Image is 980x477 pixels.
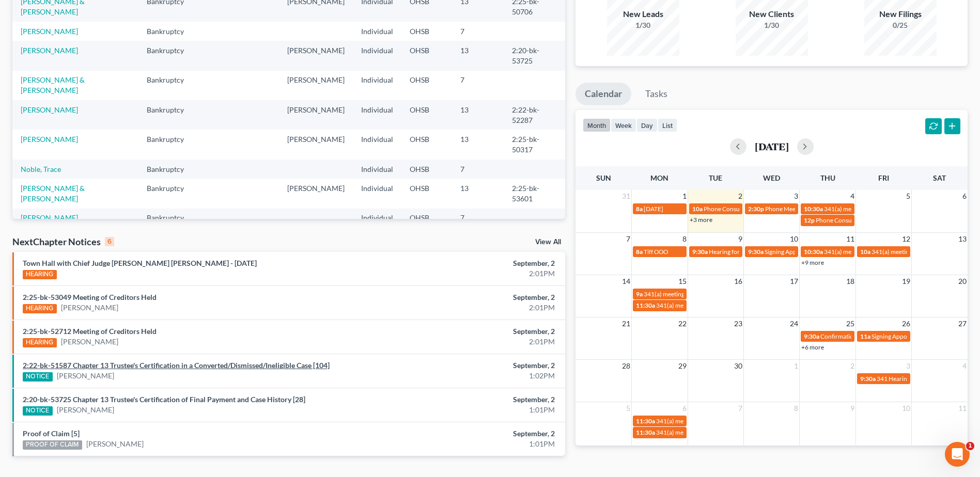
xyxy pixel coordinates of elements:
[901,233,911,245] span: 12
[384,292,555,303] div: September, 2
[737,402,743,415] span: 7
[23,327,157,336] a: 2:25-bk-52712 Meeting of Creditors Held
[793,190,799,202] span: 3
[793,402,799,415] span: 8
[804,248,823,256] span: 10:30a
[504,100,565,130] td: 2:22-bk-52287
[384,439,555,449] div: 1:01PM
[625,233,631,245] span: 7
[804,216,815,224] span: 12p
[945,442,970,467] iframe: Intercom live chat
[957,402,968,415] span: 11
[452,160,504,179] td: 7
[864,20,937,30] div: 0/25
[677,275,688,288] span: 15
[23,270,57,279] div: HEARING
[61,337,118,347] a: [PERSON_NAME]
[801,343,824,351] a: +6 more
[138,160,203,179] td: Bankruptcy
[452,100,504,130] td: 13
[704,205,810,213] span: Phone Consultation - [PERSON_NAME]
[279,71,353,100] td: [PERSON_NAME]
[636,248,643,256] span: 8a
[733,317,743,330] span: 23
[279,179,353,208] td: [PERSON_NAME]
[733,360,743,372] span: 30
[644,290,743,298] span: 341(a) meeting for [PERSON_NAME]
[658,118,677,132] button: list
[957,233,968,245] span: 13
[401,22,452,41] td: OHSB
[736,20,808,30] div: 1/30
[860,248,870,256] span: 10a
[452,209,504,228] td: 7
[57,405,114,415] a: [PERSON_NAME]
[650,173,668,182] span: Mon
[681,190,688,202] span: 1
[23,304,57,313] div: HEARING
[401,179,452,208] td: OHSB
[452,130,504,159] td: 13
[789,233,799,245] span: 10
[353,160,401,179] td: Individual
[23,259,257,267] a: Town Hall with Chief Judge [PERSON_NAME] [PERSON_NAME] - [DATE]
[765,205,806,213] span: Phone Meeting
[709,248,844,256] span: Hearing for [PERSON_NAME] & [PERSON_NAME]
[138,209,203,228] td: Bankruptcy
[401,130,452,159] td: OHSB
[384,360,555,371] div: September, 2
[636,118,658,132] button: day
[61,303,118,313] a: [PERSON_NAME]
[452,71,504,100] td: 7
[681,402,688,415] span: 6
[21,105,78,114] a: [PERSON_NAME]
[607,8,679,20] div: New Leads
[957,275,968,288] span: 20
[961,190,968,202] span: 6
[23,440,82,450] div: PROOF OF CLAIM
[957,317,968,330] span: 27
[353,22,401,41] td: Individual
[138,22,203,41] td: Bankruptcy
[401,100,452,130] td: OHSB
[583,118,611,132] button: month
[748,205,764,213] span: 2:30p
[138,71,203,100] td: Bankruptcy
[692,205,703,213] span: 10a
[733,275,743,288] span: 16
[596,173,611,182] span: Sun
[901,317,911,330] span: 26
[384,428,555,439] div: September, 2
[384,326,555,337] div: September, 2
[23,293,157,301] a: 2:25-bk-53049 Meeting of Creditors Held
[401,41,452,70] td: OHSB
[872,248,971,256] span: 341(a) meeting for [PERSON_NAME]
[737,190,743,202] span: 2
[845,233,855,245] span: 11
[690,216,712,224] a: +3 more
[793,360,799,372] span: 1
[279,130,353,159] td: [PERSON_NAME]
[933,173,946,182] span: Sat
[636,83,677,105] a: Tasks
[816,216,922,224] span: Phone Consultation - [PERSON_NAME]
[86,439,144,449] a: [PERSON_NAME]
[452,179,504,208] td: 13
[636,205,643,213] span: 8a
[644,248,668,256] span: Tiff OOO
[21,165,61,173] a: Noble, Trace
[677,317,688,330] span: 22
[845,275,855,288] span: 18
[644,205,663,213] span: [DATE]
[138,179,203,208] td: Bankruptcy
[820,173,835,182] span: Thu
[138,130,203,159] td: Bankruptcy
[401,71,452,100] td: OHSB
[763,173,780,182] span: Wed
[535,239,561,246] a: View All
[849,402,855,415] span: 9
[23,372,53,381] div: NOTICE
[737,233,743,245] span: 9
[636,428,655,436] span: 11:30a
[755,141,789,152] h2: [DATE]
